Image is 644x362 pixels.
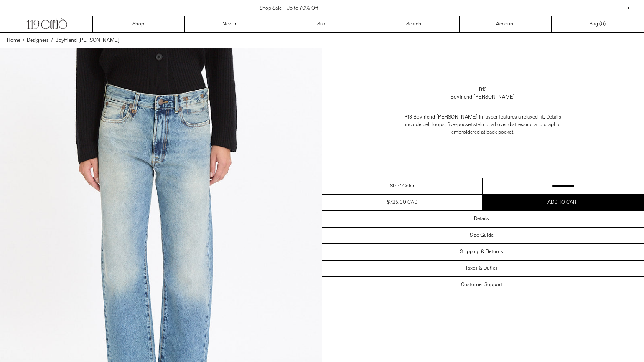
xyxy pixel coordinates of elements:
span: Designers [27,37,49,44]
a: R13 [479,86,487,94]
a: Home [7,37,20,44]
a: Search [368,16,460,32]
h3: Details [474,216,489,222]
span: Add to cart [547,199,579,206]
span: ) [601,20,606,28]
span: R13 Boyfriend [PERSON_NAME] in jasper features a relaxed fit. Details include belt loops, five-po... [404,114,561,136]
span: / [51,37,53,44]
h3: Taxes & Duties [465,266,498,271]
div: Boyfriend [PERSON_NAME] [451,94,515,101]
a: New In [185,16,277,32]
a: Boyfriend [PERSON_NAME] [55,37,120,44]
span: Size [390,182,399,190]
a: Shop Sale - Up to 70% Off [260,5,318,12]
span: Boyfriend [PERSON_NAME] [55,37,120,44]
h3: Shipping & Returns [460,249,503,255]
div: $725.00 CAD [387,199,417,206]
a: Designers [27,37,49,44]
a: Account [460,16,552,32]
button: Add to cart [483,195,644,210]
span: 0 [601,21,604,28]
h3: Customer Support [461,282,502,288]
a: Sale [276,16,368,32]
a: Shop [93,16,185,32]
h3: Size Guide [470,233,494,238]
span: / Color [399,182,415,190]
span: Home [7,37,20,44]
span: / [23,37,25,44]
a: Bag () [552,16,644,32]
